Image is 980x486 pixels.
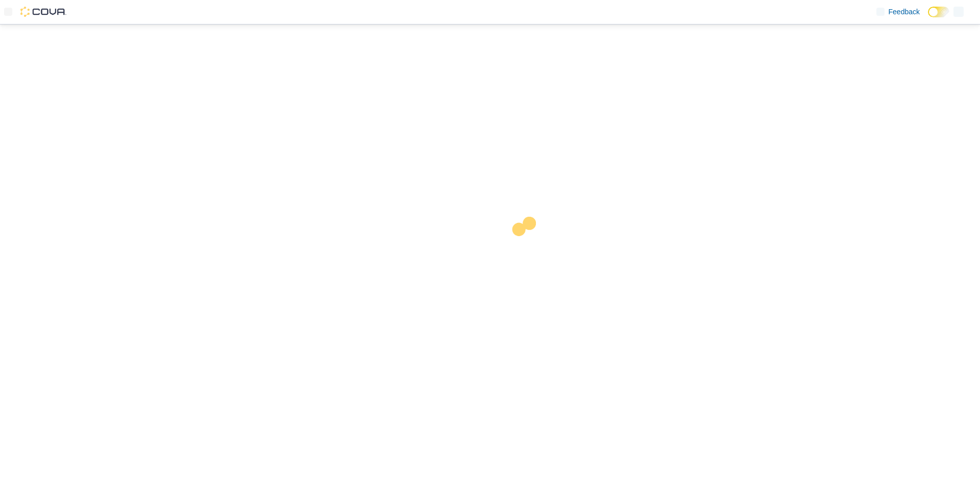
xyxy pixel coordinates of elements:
img: cova-loader [490,209,567,286]
a: Feedback [872,2,924,22]
span: Feedback [889,7,920,17]
img: Cova [20,7,66,17]
input: Dark Mode [928,7,949,17]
